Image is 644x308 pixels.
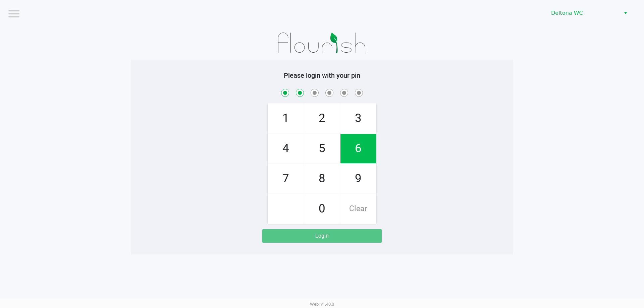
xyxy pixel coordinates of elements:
span: 3 [340,104,376,133]
span: Deltona WC [551,9,616,17]
span: 5 [304,134,340,163]
h5: Please login with your pin [136,71,508,79]
span: 1 [268,104,304,133]
span: 0 [304,194,340,224]
span: 8 [304,164,340,193]
span: Web: v1.40.0 [310,302,334,307]
span: 4 [268,134,304,163]
span: 7 [268,164,304,193]
span: 9 [340,164,376,193]
span: 2 [304,104,340,133]
button: Select [621,7,630,19]
span: Clear [340,194,376,224]
span: 6 [340,134,376,163]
